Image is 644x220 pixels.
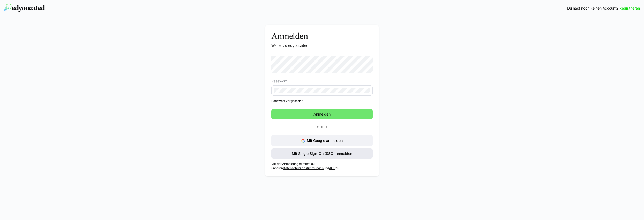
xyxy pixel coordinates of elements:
span: Passwort [271,79,287,83]
a: Registrieren [619,6,640,11]
img: edyoucated [4,4,45,12]
h3: Anmelden [271,31,373,41]
span: Mit Single Sign-On (SSO) anmelden [291,151,353,156]
p: Weiter zu edyoucated [271,43,373,48]
span: Du hast noch keinen Account? [567,6,618,11]
button: Anmelden [271,109,373,119]
button: Mit Single Sign-On (SSO) anmelden [271,148,373,159]
span: Mit Google anmelden [307,138,343,143]
button: Mit Google anmelden [271,135,373,146]
a: Passwort vergessen? [271,99,373,103]
p: Mit der Anmeldung stimmst du unseren und zu. [271,162,373,170]
p: Oder [309,124,335,131]
a: AGB [329,166,335,170]
span: Anmelden [313,112,331,117]
a: Datenschutzbestimmungen [283,166,324,170]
